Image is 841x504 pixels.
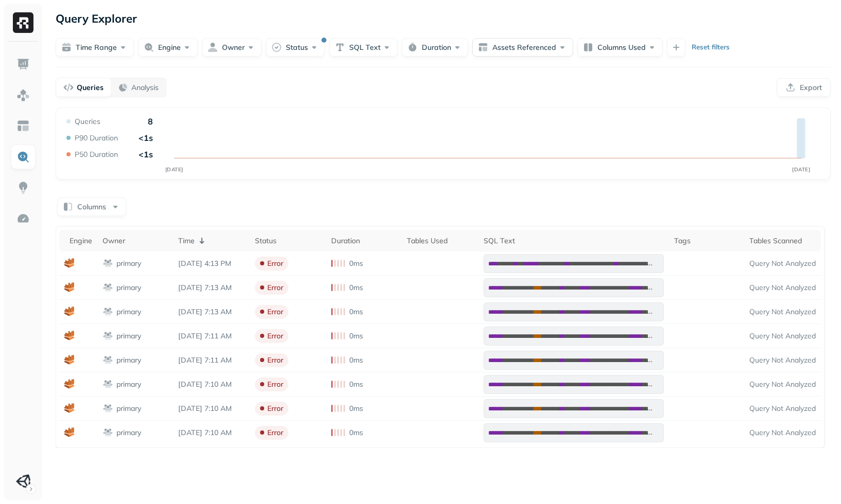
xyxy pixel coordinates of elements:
[349,428,363,438] p: 0ms
[116,283,141,293] p: primary
[102,236,168,246] div: Owner
[267,355,283,365] p: error
[16,212,30,225] img: Optimization
[692,42,730,52] p: Reset filters
[57,197,126,216] button: Columns
[148,116,153,127] p: 8
[674,236,739,246] div: Tags
[102,355,113,365] img: workgroup
[75,150,118,159] p: P50 Duration
[116,428,141,438] p: primary
[484,236,664,246] div: SQL Text
[165,166,183,173] tspan: [DATE]
[407,236,473,246] div: Tables Used
[792,166,810,173] tspan: [DATE]
[131,83,159,93] p: Analysis
[577,38,663,57] button: Columns Used
[178,259,245,268] p: Aug 27, 2025 4:13 PM
[178,307,245,317] p: Aug 27, 2025 7:13 AM
[16,150,30,164] img: Query Explorer
[749,259,816,268] p: Query Not Analyzed
[777,78,831,97] button: Export
[116,331,141,341] p: primary
[255,236,321,246] div: Status
[102,282,113,293] img: workgroup
[116,259,141,268] p: primary
[102,379,113,389] img: workgroup
[749,331,816,341] p: Query Not Analyzed
[102,331,113,341] img: workgroup
[749,355,816,365] p: Query Not Analyzed
[349,331,363,341] p: 0ms
[349,355,363,365] p: 0ms
[349,307,363,317] p: 0ms
[178,355,245,365] p: Aug 27, 2025 7:11 AM
[267,331,283,341] p: error
[329,38,398,57] button: SQL Text
[75,117,100,127] p: Queries
[178,380,245,389] p: Aug 27, 2025 7:10 AM
[349,404,363,413] p: 0ms
[178,404,245,413] p: Aug 27, 2025 7:10 AM
[178,283,245,293] p: Aug 27, 2025 7:13 AM
[77,83,104,93] p: Queries
[75,133,118,143] p: P90 Duration
[749,428,816,438] p: Query Not Analyzed
[472,38,573,57] button: Assets Referenced
[267,259,283,268] p: error
[116,380,141,389] p: primary
[138,38,198,57] button: Engine
[13,12,33,33] img: Ryft
[202,38,262,57] button: Owner
[749,307,816,317] p: Query Not Analyzed
[102,427,113,438] img: workgroup
[56,9,137,28] p: Query Explorer
[267,307,283,317] p: error
[102,258,113,268] img: workgroup
[178,331,245,341] p: Aug 27, 2025 7:11 AM
[749,283,816,293] p: Query Not Analyzed
[267,283,283,293] p: error
[349,259,363,268] p: 0ms
[102,403,113,413] img: workgroup
[267,380,283,389] p: error
[349,283,363,293] p: 0ms
[178,428,245,438] p: Aug 27, 2025 7:10 AM
[16,119,30,133] img: Asset Explorer
[349,380,363,389] p: 0ms
[116,404,141,413] p: primary
[267,428,283,438] p: error
[16,181,30,194] img: Insights
[749,236,816,246] div: Tables Scanned
[139,133,153,143] p: <1s
[402,38,468,57] button: Duration
[178,235,245,247] div: Time
[266,38,325,57] button: Status
[749,404,816,413] p: Query Not Analyzed
[331,236,397,246] div: Duration
[116,307,141,317] p: primary
[102,307,113,317] img: workgroup
[16,58,30,71] img: Dashboard
[139,149,153,159] p: <1s
[56,38,134,57] button: Time Range
[116,355,141,365] p: primary
[749,380,816,389] p: Query Not Analyzed
[267,404,283,413] p: error
[16,474,30,489] img: Unity
[70,236,92,246] div: Engine
[16,88,30,102] img: Assets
